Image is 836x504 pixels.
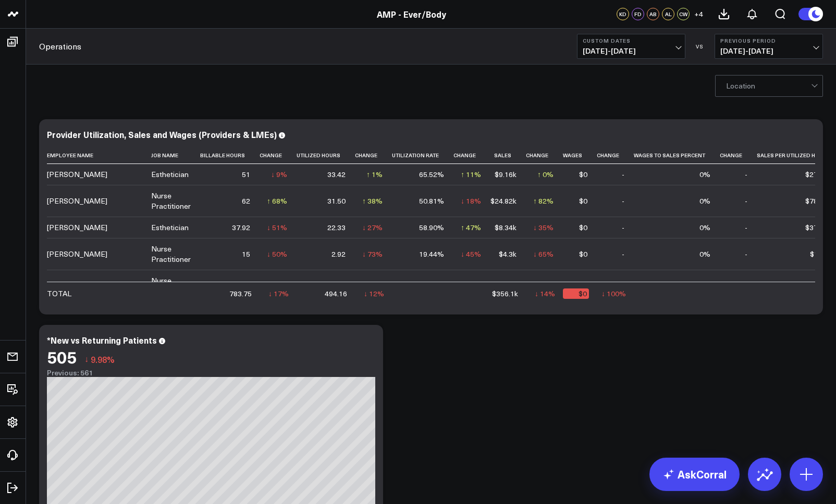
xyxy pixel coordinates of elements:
div: Esthetician [151,222,189,233]
div: $0 [579,249,587,259]
div: 37.92 [232,222,250,233]
div: 22.33 [327,222,346,233]
th: Job Name [151,147,200,164]
div: 505 [47,347,77,366]
div: - [622,169,624,180]
span: [DATE] - [DATE] [583,47,680,55]
div: ↓ 42% [362,281,383,291]
div: ↑ 1% [366,169,383,180]
th: Change [526,147,563,164]
div: $4.3k [499,249,517,259]
div: - [622,196,624,206]
div: ↓ 27% [362,222,383,233]
div: $1.47k [810,249,832,259]
div: ↑ 38% [362,196,383,206]
div: $356.1k [492,288,518,299]
div: - [622,249,624,259]
button: Custom Dates[DATE]-[DATE] [577,34,685,59]
div: ↓ 19% [267,281,287,291]
div: ↑ 82% [533,196,554,206]
a: Operations [39,41,81,52]
div: ↓ 51% [267,222,287,233]
div: $0 [579,222,587,233]
div: 0% [699,169,710,180]
div: [PERSON_NAME] [47,169,107,180]
th: Change [453,147,490,164]
div: [PERSON_NAME] [47,196,107,206]
div: ↓ 73% [362,249,383,259]
div: $32.67k [490,281,517,291]
div: ↓ 17% [268,288,289,299]
div: ↑ 47% [461,222,481,233]
div: TOTAL [47,288,71,299]
div: $0 [563,288,589,299]
div: $8.34k [495,222,517,233]
div: CW [677,8,690,20]
div: $1.09k [810,281,832,291]
div: $24.82k [490,196,517,206]
div: Previous: 561 [47,369,375,377]
div: 0% [699,222,710,233]
th: Change [355,147,392,164]
span: [DATE] - [DATE] [720,47,817,55]
div: 55.17 [232,281,250,291]
div: AB [647,8,659,20]
div: KD [617,8,629,20]
div: $0 [579,196,587,206]
div: [PERSON_NAME] [47,222,107,233]
div: ↓ 50% [267,249,287,259]
span: ↓ [84,352,89,366]
div: 30.08 [327,281,346,291]
div: - [745,281,747,291]
div: 19.44% [419,249,444,259]
div: Provider Utilization, Sales and Wages (Providers & LMEs) [47,129,277,140]
div: FD [632,8,644,20]
th: Change [260,147,297,164]
div: [PERSON_NAME] [47,249,107,259]
th: Wages To Sales Percent [634,147,720,164]
th: Utilization Rate [392,147,453,164]
th: Sales [490,147,526,164]
div: $9.16k [495,169,517,180]
button: Previous Period[DATE]-[DATE] [715,34,823,59]
div: 2.92 [331,249,346,259]
b: Custom Dates [583,37,680,44]
div: ↑ 11% [461,169,481,180]
div: ↓ 12% [364,288,384,299]
div: *New vs Returning Patients [47,334,157,346]
button: +4 [692,8,705,20]
th: Change [720,147,757,164]
div: 50.81% [419,196,444,206]
div: 62 [242,196,250,206]
div: ↓ 100% [601,288,626,299]
div: 58.90% [419,222,444,233]
div: $373.49 [805,222,832,233]
div: ↓ 30% [533,281,554,291]
span: 9.98% [91,354,115,365]
div: [PERSON_NAME] [47,281,107,291]
div: ↓ 9% [271,169,287,180]
div: Nurse Practitioner [151,191,191,211]
div: VS [691,43,709,49]
div: $787.86 [805,196,832,206]
div: 31.50 [327,196,346,206]
div: 494.16 [325,288,347,299]
div: 65.52% [419,169,444,180]
div: ↓ 18% [461,196,481,206]
div: Nurse Practitioner [151,275,191,296]
div: ↓ 29% [461,281,481,291]
div: Nurse Practitioner [151,244,191,264]
div: 15 [242,249,250,259]
div: ↓ 14% [535,288,555,299]
th: Utilized Hours [297,147,355,164]
div: ↓ 35% [533,222,554,233]
div: 783.75 [229,288,252,299]
div: - [745,169,747,180]
div: 0% [699,281,710,291]
div: 0% [699,249,710,259]
span: + 4 [694,10,703,18]
div: AL [662,8,674,20]
th: Wages [563,147,597,164]
div: $0 [579,281,587,291]
div: ↓ 65% [533,249,554,259]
